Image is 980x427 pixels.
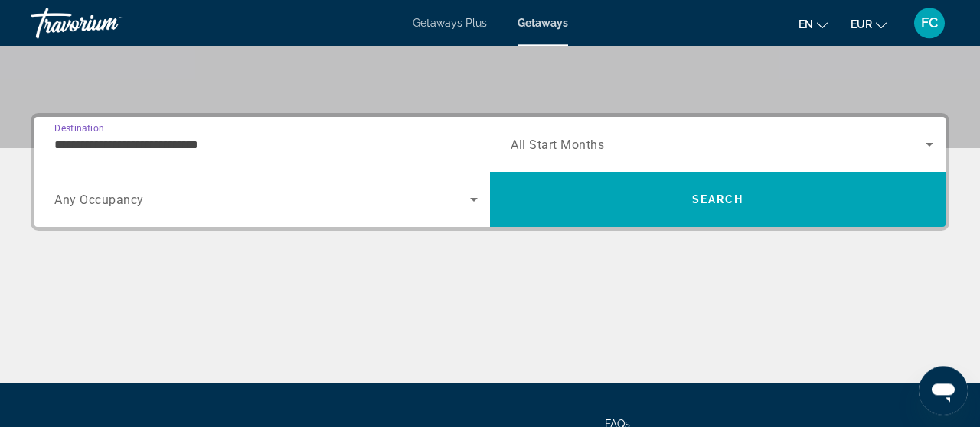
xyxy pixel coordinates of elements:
span: FC [921,15,938,31]
button: Search [490,172,946,227]
span: Search [692,193,744,205]
iframe: Button to launch messaging window [919,366,968,415]
input: Select destination [54,136,478,154]
span: All Start Months [511,137,604,152]
a: Getaways Plus [413,17,487,29]
a: Travorium [31,3,184,43]
span: Any Occupancy [54,192,144,207]
button: Change language [799,13,828,35]
a: Getaways [518,17,568,29]
button: User Menu [910,7,949,39]
button: Change currency [851,13,887,35]
span: Destination [54,122,104,133]
span: EUR [851,18,872,31]
span: en [799,18,813,31]
div: Search widget [34,117,946,227]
